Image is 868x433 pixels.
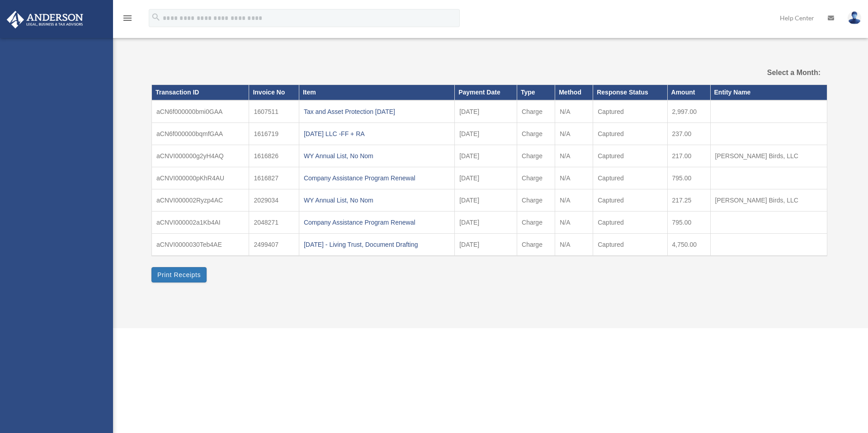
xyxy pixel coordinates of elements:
td: [DATE] [455,123,517,145]
td: 1616719 [249,123,299,145]
div: WY Annual List, No Nom [304,194,450,207]
th: Transaction ID [152,85,249,100]
td: 217.25 [667,189,710,212]
td: Captured [593,167,667,189]
button: Print Receipts [151,267,207,282]
td: aCN6f000000bmi0GAA [152,100,249,123]
td: [DATE] [455,234,517,256]
td: N/A [555,145,593,167]
td: aCNVI000002a1Kb4AI [152,212,249,234]
div: [DATE] LLC -FF + RA [304,127,450,140]
img: Anderson Advisors Platinum Portal [4,11,86,28]
th: Amount [667,85,710,100]
td: Captured [593,145,667,167]
img: User Pic [848,11,861,24]
td: N/A [555,123,593,145]
td: 217.00 [667,145,710,167]
div: [DATE] - Living Trust, Document Drafting [304,238,450,251]
td: 2499407 [249,234,299,256]
td: Charge [517,212,555,234]
td: 1616827 [249,167,299,189]
td: Captured [593,123,667,145]
div: Company Assistance Program Renewal [304,172,450,184]
i: menu [122,13,133,24]
td: 795.00 [667,212,710,234]
th: Type [517,85,555,100]
td: [PERSON_NAME] Birds, LLC [710,189,827,212]
td: Charge [517,234,555,256]
div: WY Annual List, No Nom [304,150,450,162]
div: Company Assistance Program Renewal [304,216,450,229]
td: aCNVI000002Ryzp4AC [152,189,249,212]
td: aCN6f000000bqmfGAA [152,123,249,145]
td: aCNVI000000g2yH4AQ [152,145,249,167]
td: 795.00 [667,167,710,189]
td: 1607511 [249,100,299,123]
i: search [151,12,161,22]
a: menu [122,16,133,24]
td: [DATE] [455,189,517,212]
td: Captured [593,100,667,123]
td: N/A [555,212,593,234]
td: N/A [555,234,593,256]
td: aCNVI000000pKhR4AU [152,167,249,189]
td: 2048271 [249,212,299,234]
td: 2029034 [249,189,299,212]
td: Charge [517,145,555,167]
td: Captured [593,212,667,234]
th: Method [555,85,593,100]
td: [DATE] [455,100,517,123]
th: Item [299,85,454,100]
th: Payment Date [455,85,517,100]
td: aCNVI0000030Teb4AE [152,234,249,256]
td: [PERSON_NAME] Birds, LLC [710,145,827,167]
label: Select a Month: [722,66,821,79]
td: [DATE] [455,167,517,189]
td: Charge [517,189,555,212]
th: Invoice No [249,85,299,100]
td: [DATE] [455,145,517,167]
td: N/A [555,100,593,123]
td: Charge [517,123,555,145]
td: 2,997.00 [667,100,710,123]
td: N/A [555,189,593,212]
td: Charge [517,167,555,189]
td: N/A [555,167,593,189]
div: Tax and Asset Protection [DATE] [304,105,450,118]
th: Entity Name [710,85,827,100]
td: 237.00 [667,123,710,145]
td: [DATE] [455,212,517,234]
td: Charge [517,100,555,123]
td: Captured [593,189,667,212]
th: Response Status [593,85,667,100]
td: Captured [593,234,667,256]
td: 4,750.00 [667,234,710,256]
td: 1616826 [249,145,299,167]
